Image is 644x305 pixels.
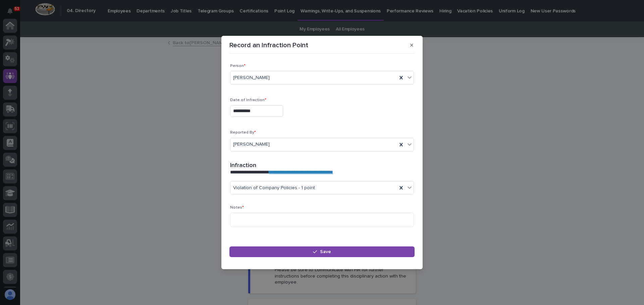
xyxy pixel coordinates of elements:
button: Save [229,246,415,257]
span: Date of Infraction [230,98,266,102]
span: Person [230,64,246,68]
span: [PERSON_NAME] [233,141,270,148]
span: Reported By [230,131,256,135]
span: Notes [230,206,244,210]
span: [PERSON_NAME] [233,74,270,81]
span: Save [320,249,331,254]
span: Violation of Company Policies - 1 point [233,184,315,192]
p: Record an Infraction Point [229,41,308,49]
h2: Infraction [230,162,256,169]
